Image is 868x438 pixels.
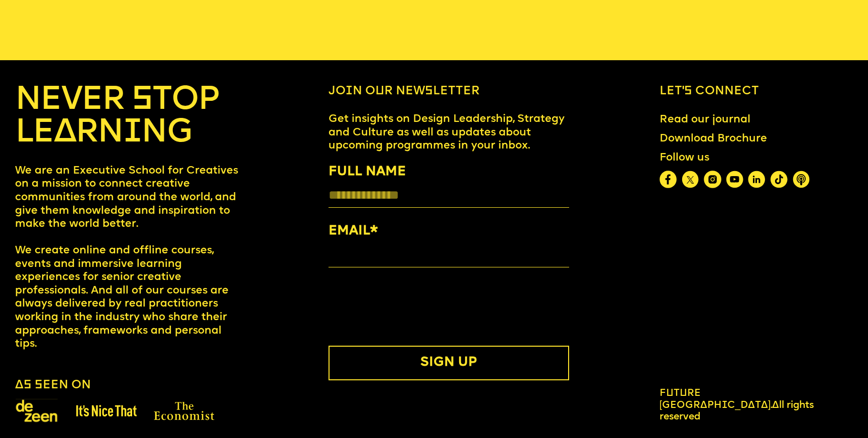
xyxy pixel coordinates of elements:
[15,378,91,393] h6: As seen on
[660,388,816,423] div: All rights reserved
[660,84,853,99] h6: Let’s connect
[654,107,756,132] a: Read our journal
[329,346,569,380] button: SIGN UP
[329,84,569,99] h6: Join our newsletter
[15,165,238,351] p: We are an Executive School for Creatives on a mission to connect creative communities from around...
[329,289,481,328] iframe: reCAPTCHA
[660,388,773,410] span: Future [GEOGRAPHIC_DATA].
[660,152,810,165] div: Follow us
[654,126,773,152] a: Download Brochure
[329,162,569,182] label: FULL NAME
[329,221,569,241] label: EMAIL
[329,113,569,153] p: Get insights on Design Leadership, Strategy and Culture as well as updates about upcoming program...
[15,84,238,150] h4: NEVER STOP LEARNING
